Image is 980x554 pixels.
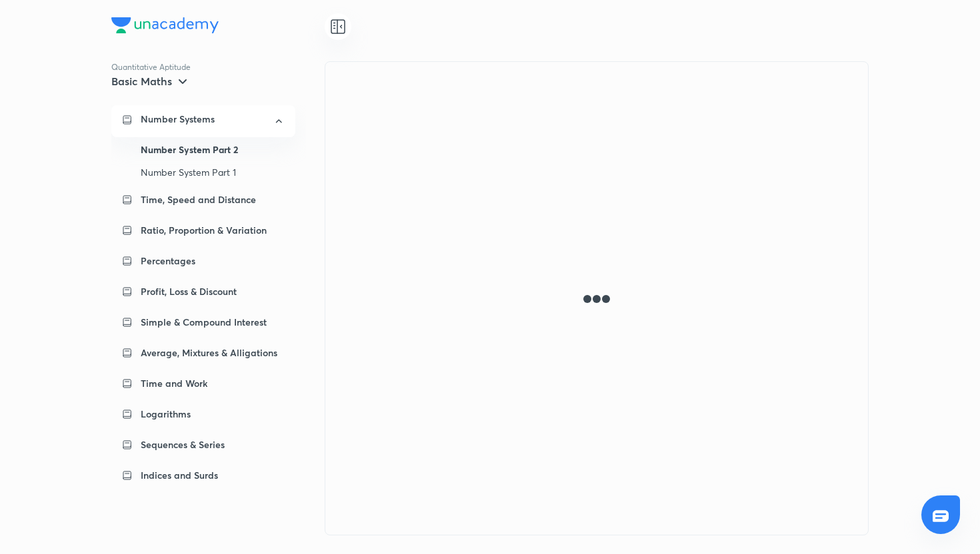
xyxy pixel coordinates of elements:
[141,316,267,329] p: Simple & Compound Interest
[111,75,172,88] h5: Basic Maths
[141,377,207,390] p: Time and Work
[141,138,285,161] div: Number System Part 2
[141,224,267,237] p: Ratio, Proportion & Variation
[141,285,237,298] p: Profit, Loss & Discount
[141,113,215,125] p: Number Systems
[141,346,277,360] p: Average, Mixtures & Alligations
[141,161,285,184] div: Number System Part 1
[141,193,256,206] p: Time, Speed and Distance
[141,469,218,482] p: Indices and Surds
[111,61,325,73] p: Quantitative Aptitude
[141,408,191,421] p: Logarithms
[111,17,219,33] img: Company Logo
[141,438,225,451] p: Sequences & Series
[141,254,195,268] p: Percentages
